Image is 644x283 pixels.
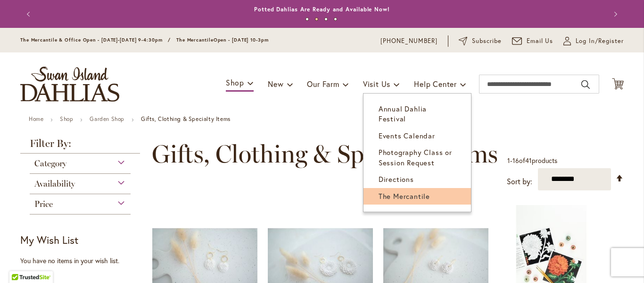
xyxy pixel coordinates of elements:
[459,36,502,46] a: Subscribe
[527,36,553,46] span: Email Us
[29,115,43,122] a: Home
[507,153,557,168] p: - of products
[576,36,624,46] span: Log In/Register
[379,131,435,140] span: Events Calendar
[379,147,452,167] span: Photography Class or Session Request
[20,5,39,24] button: Previous
[512,36,553,46] a: Email Us
[363,79,390,89] span: Visit Us
[563,36,624,46] a: Log In/Register
[324,17,328,21] button: 3 of 4
[507,156,510,165] span: 1
[34,179,75,189] span: Availability
[226,77,244,87] span: Shop
[512,156,519,165] span: 16
[380,36,438,46] a: [PHONE_NUMBER]
[20,233,78,247] strong: My Wish List
[268,79,283,89] span: New
[605,5,624,24] button: Next
[152,140,498,168] span: Gifts, Clothing & Specialty Items
[334,17,337,21] button: 4 of 4
[379,174,414,184] span: Directions
[20,37,214,43] span: The Mercantile & Office Open - [DATE]-[DATE] 9-4:30pm / The Mercantile
[60,115,73,122] a: Shop
[34,158,66,169] span: Category
[254,6,390,13] a: Potted Dahlias Are Ready and Available Now!
[7,249,33,276] iframe: Launch Accessibility Center
[214,37,269,43] span: Open - [DATE] 10-3pm
[525,156,532,165] span: 41
[472,36,502,46] span: Subscribe
[141,115,231,122] strong: Gifts, Clothing & Specialty Items
[90,115,124,122] a: Garden Shop
[379,104,427,123] span: Annual Dahlia Festival
[20,138,140,154] strong: Filter By:
[507,173,532,190] label: Sort by:
[20,67,119,102] a: store logo
[305,17,309,21] button: 1 of 4
[315,17,318,21] button: 2 of 4
[379,191,430,201] span: The Mercantile
[307,79,339,89] span: Our Farm
[414,79,457,89] span: Help Center
[20,256,146,266] div: You have no items in your wish list.
[34,199,53,209] span: Price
